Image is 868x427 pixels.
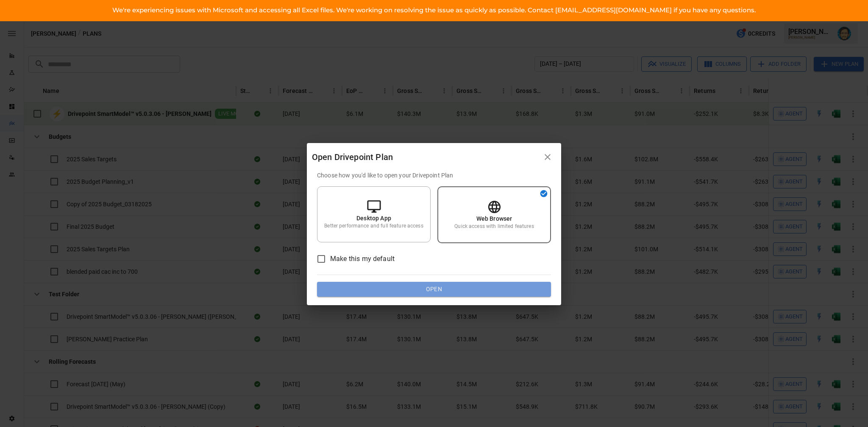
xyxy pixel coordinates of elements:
[312,150,539,164] div: Open Drivepoint Plan
[356,214,391,222] p: Desktop App
[476,214,512,223] p: Web Browser
[330,254,395,264] span: Make this my default
[454,223,534,230] p: Quick access with limited features
[317,171,551,180] p: Choose how you'd like to open your Drivepoint Plan
[324,222,423,230] p: Better performance and full feature access
[317,282,551,297] button: Open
